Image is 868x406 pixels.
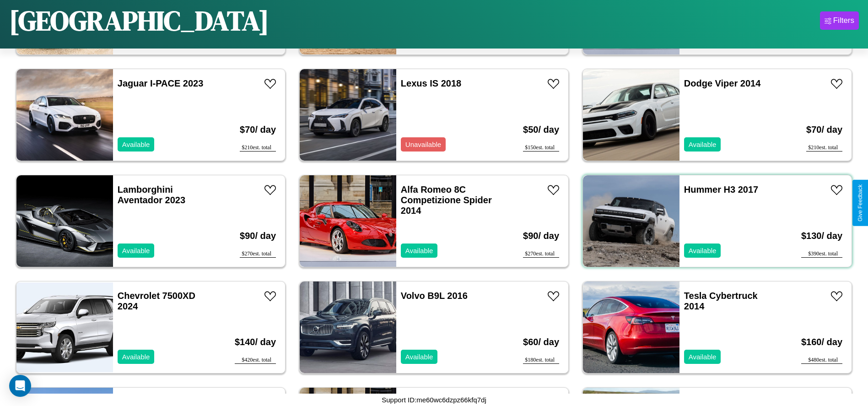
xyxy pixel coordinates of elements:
[401,184,492,216] a: Alfa Romeo 8C Competizione Spider 2014
[405,138,441,151] p: Unavailable
[382,394,486,406] p: Support ID: me60wc6dzpz66kfq7dj
[9,375,31,397] div: Open Intercom Messenger
[523,357,559,364] div: $ 180 est. total
[801,250,842,258] div: $ 390 est. total
[820,11,859,30] button: Filters
[405,244,433,257] p: Available
[9,2,269,39] h1: [GEOGRAPHIC_DATA]
[684,78,761,88] a: Dodge Viper 2014
[122,351,150,363] p: Available
[689,138,717,151] p: Available
[401,78,461,88] a: Lexus IS 2018
[118,184,185,205] a: Lamborghini Aventador 2023
[401,291,468,301] a: Volvo B9L 2016
[801,222,842,250] h3: $ 130 / day
[806,115,842,144] h3: $ 70 / day
[523,328,559,357] h3: $ 60 / day
[235,357,276,364] div: $ 420 est. total
[523,115,559,144] h3: $ 50 / day
[684,184,758,195] a: Hummer H3 2017
[689,351,717,363] p: Available
[118,78,204,88] a: Jaguar I-PACE 2023
[523,222,559,250] h3: $ 90 / day
[405,351,433,363] p: Available
[240,115,276,144] h3: $ 70 / day
[240,250,276,258] div: $ 270 est. total
[235,328,276,357] h3: $ 140 / day
[684,291,758,311] a: Tesla Cybertruck 2014
[240,144,276,152] div: $ 210 est. total
[122,138,150,151] p: Available
[857,184,863,222] div: Give Feedback
[523,144,559,152] div: $ 150 est. total
[801,357,842,364] div: $ 480 est. total
[118,291,195,311] a: Chevrolet 7500XD 2024
[689,244,717,257] p: Available
[833,16,854,25] div: Filters
[122,244,150,257] p: Available
[523,250,559,258] div: $ 270 est. total
[801,328,842,357] h3: $ 160 / day
[240,222,276,250] h3: $ 90 / day
[806,144,842,152] div: $ 210 est. total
